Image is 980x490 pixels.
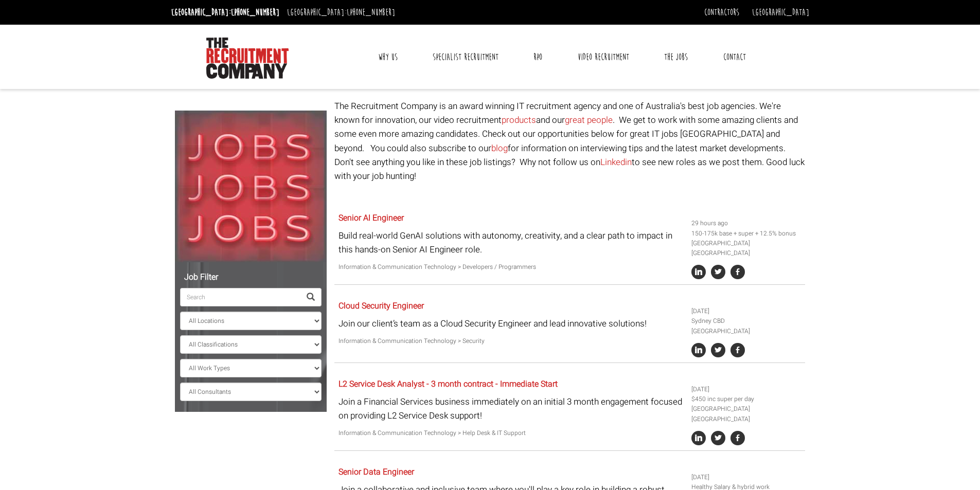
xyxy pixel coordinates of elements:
a: The Jobs [656,44,696,70]
li: [DATE] [691,306,801,316]
h5: Job Filter [180,273,322,282]
a: products [502,114,536,126]
li: [GEOGRAPHIC_DATA]: [284,4,398,21]
p: Build real-world GenAI solutions with autonomy, creativity, and a clear path to impact in this ha... [338,229,684,257]
a: Senior Data Engineer [338,466,414,478]
li: [GEOGRAPHIC_DATA]: [169,4,282,21]
a: [GEOGRAPHIC_DATA] [752,7,809,18]
p: Join our client’s team as a Cloud Security Engineer and lead innovative solutions! [338,317,684,331]
li: 150-175k base + super + 12.5% bonus [691,229,801,239]
a: RPO [526,44,550,70]
a: Contact [716,44,754,70]
a: [PHONE_NUMBER] [347,7,395,18]
a: blog [491,142,508,155]
p: Information & Communication Technology > Security [338,336,684,346]
a: [PHONE_NUMBER] [231,7,279,18]
img: The Recruitment Company [206,38,289,79]
a: L2 Service Desk Analyst - 3 month contract - Immediate Start [338,378,558,390]
a: Contractors [704,7,739,18]
li: [DATE] [691,473,801,482]
p: The Recruitment Company is an award winning IT recruitment agency and one of Australia's best job... [334,99,805,183]
li: $450 inc super per day [691,394,801,404]
li: 29 hours ago [691,219,801,228]
a: Cloud Security Engineer [338,300,424,312]
li: [DATE] [691,385,801,394]
a: Linkedin [600,156,632,169]
li: Sydney CBD [GEOGRAPHIC_DATA] [691,316,801,336]
p: Information & Communication Technology > Help Desk & IT Support [338,428,684,438]
a: great people [565,114,613,126]
li: [GEOGRAPHIC_DATA] [GEOGRAPHIC_DATA] [691,404,801,424]
img: Jobs, Jobs, Jobs [175,111,327,262]
a: Why Us [370,44,405,70]
li: [GEOGRAPHIC_DATA] [GEOGRAPHIC_DATA] [691,239,801,258]
a: Specialist Recruitment [425,44,506,70]
p: Join a Financial Services business immediately on an initial 3 month engagement focused on provid... [338,395,684,423]
a: Video Recruitment [570,44,637,70]
a: Senior AI Engineer [338,212,404,224]
p: Information & Communication Technology > Developers / Programmers [338,262,684,272]
input: Search [180,288,300,306]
